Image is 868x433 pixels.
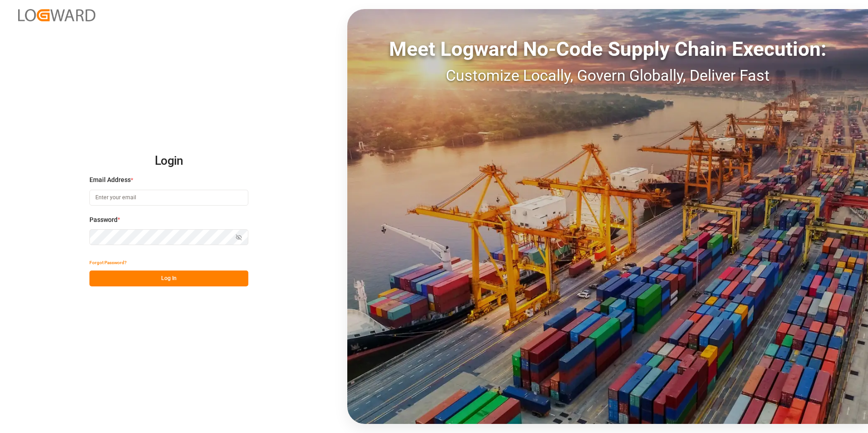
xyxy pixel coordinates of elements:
[89,147,248,176] h2: Login
[347,64,868,87] div: Customize Locally, Govern Globally, Deliver Fast
[18,9,95,21] img: Logward_new_orange.png
[89,255,127,271] button: Forgot Password?
[89,190,248,206] input: Enter your email
[89,215,118,225] span: Password
[89,271,248,286] button: Log In
[89,175,131,185] span: Email Address
[347,34,868,64] div: Meet Logward No-Code Supply Chain Execution:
